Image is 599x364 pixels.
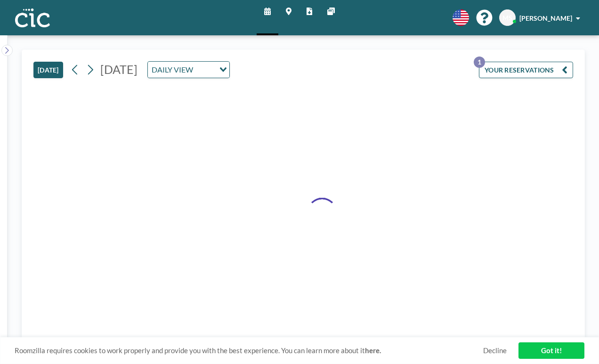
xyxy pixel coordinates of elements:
button: [DATE] [33,62,63,78]
input: Search for option [196,64,214,76]
a: Got it! [518,342,584,359]
span: MS [502,14,512,22]
span: [PERSON_NAME] [519,14,572,22]
span: [DATE] [100,62,138,76]
span: Roomzilla requires cookies to work properly and provide you with the best experience. You can lea... [15,346,483,355]
div: Search for option [148,62,229,78]
a: here. [365,346,381,355]
span: DAILY VIEW [150,64,195,76]
button: YOUR RESERVATIONS1 [479,62,573,78]
img: organization-logo [15,8,50,27]
p: 1 [474,57,485,68]
a: Decline [483,346,507,355]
